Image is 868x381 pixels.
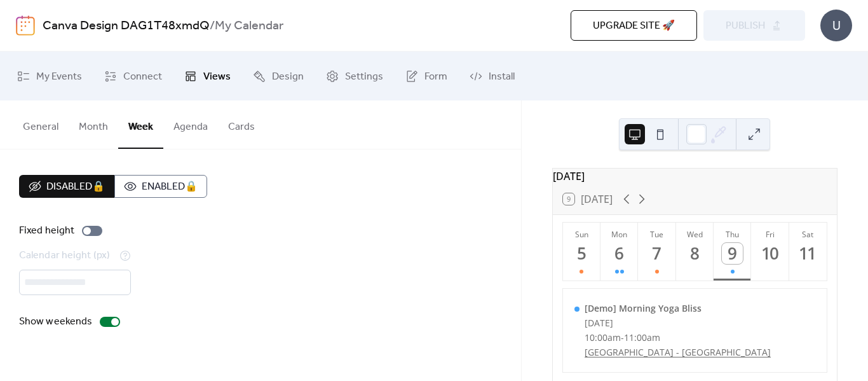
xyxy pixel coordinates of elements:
a: Install [460,57,524,95]
button: General [13,100,69,148]
button: Mon6 [600,223,638,281]
a: Canva Design DAG1T48xmdQ [43,14,210,38]
span: Form [424,67,447,87]
div: Thu [717,229,747,240]
span: 10:00am [585,331,621,343]
div: [DATE] [553,169,837,184]
div: 9 [722,243,743,264]
div: 5 [571,243,592,264]
div: Show weekends [19,314,92,329]
span: Connect [123,67,162,87]
span: My Events [36,67,82,87]
div: Fixed height [19,223,74,239]
div: Sat [793,229,823,240]
a: My Events [8,57,92,95]
span: Design [272,67,304,87]
a: [GEOGRAPHIC_DATA] - [GEOGRAPHIC_DATA] [585,346,771,358]
div: Fri [755,229,785,240]
div: Tue [642,229,672,240]
a: Form [396,57,457,95]
a: Views [175,57,240,95]
button: Upgrade site 🚀 [571,10,697,41]
div: 8 [684,243,705,264]
a: Settings [316,57,393,95]
div: [DATE] [585,317,771,329]
div: 7 [647,243,668,264]
button: Sun5 [563,223,600,281]
div: Sun [567,229,597,240]
button: Agenda [163,100,218,148]
div: U [820,10,852,41]
img: logo [16,15,35,36]
button: Tue7 [638,223,675,281]
div: Mon [604,229,634,240]
button: Sat11 [789,223,827,281]
div: Wed [680,229,710,240]
b: / [210,14,215,38]
button: Wed8 [676,223,714,281]
span: Views [203,67,231,87]
button: Week [118,100,163,149]
button: Fri10 [751,223,789,281]
button: Month [69,100,118,148]
span: Settings [345,67,383,87]
a: Design [243,57,313,95]
div: [Demo] Morning Yoga Bliss [585,302,771,314]
b: My Calendar [215,14,283,38]
div: 6 [609,243,630,264]
span: Upgrade site 🚀 [593,18,675,34]
button: Thu9 [714,223,751,281]
div: 10 [760,243,781,264]
span: - [621,331,624,343]
span: Install [489,67,515,87]
button: Cards [218,100,265,148]
span: 11:00am [624,331,660,343]
a: Connect [95,57,172,95]
div: 11 [797,243,818,264]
